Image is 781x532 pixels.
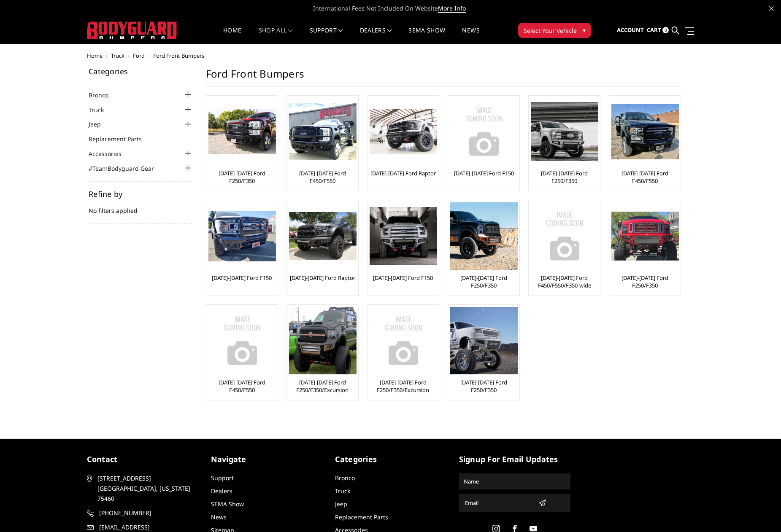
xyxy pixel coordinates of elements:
a: [DATE]-[DATE] Ford F450/F550/F350-wide [531,274,598,289]
h5: Navigate [211,454,322,465]
img: No Image [208,307,276,374]
span: ▾ [583,26,586,35]
a: Home [223,27,241,44]
a: No Image [208,307,276,374]
a: Replacement Parts [89,134,152,143]
a: Replacement Parts [335,513,388,521]
a: [DATE]-[DATE] Ford Raptor [290,274,355,282]
span: [STREET_ADDRESS] [GEOGRAPHIC_DATA], [US_STATE] 75460 [97,473,195,504]
a: [DATE]-[DATE] Ford F250/F350 [450,274,517,289]
a: [DATE]-[DATE] Ford Raptor [370,169,436,177]
a: News [462,27,479,44]
a: Jeep [335,500,347,508]
a: [DATE]-[DATE] Ford F150 [454,169,514,177]
a: Jeep [89,120,111,129]
span: [PHONE_NUMBER] [99,508,197,518]
h5: signup for email updates [459,454,570,465]
a: #TeamBodyguard Gear [89,164,165,173]
a: Truck [335,487,350,495]
h1: Ford Front Bumpers [206,67,680,87]
a: Home [87,52,103,59]
a: Bronco [89,91,119,99]
a: [DATE]-[DATE] Ford F450/F550 [208,379,276,394]
a: No Image [450,98,517,165]
a: Account [617,19,644,42]
span: Account [617,26,644,34]
a: shop all [259,27,293,44]
a: More Info [438,4,466,13]
span: Ford Front Bumpers [153,52,204,59]
a: SEMA Show [408,27,445,44]
div: No filters applied [89,190,193,224]
img: No Image [531,202,598,270]
a: [DATE]-[DATE] Ford F250/F350/Excursion [370,379,437,394]
a: Accessories [89,149,132,158]
span: Cart [647,26,661,34]
a: [PHONE_NUMBER] [87,508,198,518]
img: BODYGUARD BUMPERS [87,21,178,39]
a: Dealers [211,487,232,495]
a: [DATE]-[DATE] Ford F250/F350 [611,274,678,289]
a: Truck [89,105,114,114]
button: Select Your Vehicle [518,23,591,38]
a: Ford [133,52,145,59]
a: Bronco [335,474,355,482]
a: News [211,513,227,521]
input: Name [460,475,569,488]
a: [DATE]-[DATE] Ford F150 [373,274,433,282]
a: SEMA Show [211,500,244,508]
span: 0 [662,27,669,33]
a: Truck [111,52,124,59]
a: [DATE]-[DATE] Ford F250/F350/Excursion [289,379,356,394]
a: [DATE]-[DATE] Ford F150 [212,274,272,282]
a: [DATE]-[DATE] Ford F250/F350 [450,379,517,394]
h5: Categories [335,454,446,465]
img: No Image [370,307,437,374]
h5: contact [87,454,198,465]
a: Support [211,474,234,482]
a: No Image [531,202,598,270]
a: [DATE]-[DATE] Ford F450/F550 [611,169,678,185]
h5: Categories [89,67,193,75]
a: Support [310,27,343,44]
span: Select Your Vehicle [524,26,577,35]
img: No Image [450,98,518,165]
a: Cart 0 [647,19,669,42]
a: [DATE]-[DATE] Ford F450/F550 [289,169,356,185]
h5: Refine by [89,190,193,198]
a: [DATE]-[DATE] Ford F250/F350 [208,169,276,185]
input: Email [462,496,535,510]
a: [DATE]-[DATE] Ford F250/F350 [531,169,598,185]
a: Dealers [360,27,392,44]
